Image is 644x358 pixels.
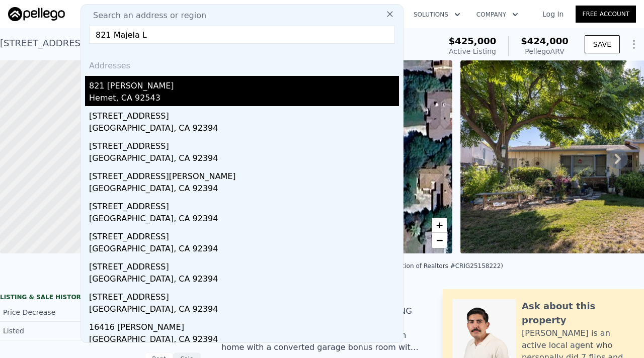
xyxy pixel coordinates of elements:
button: SAVE [585,35,620,53]
div: Price Decrease [3,307,93,317]
div: [GEOGRAPHIC_DATA], CA 92394 [89,183,399,197]
div: [GEOGRAPHIC_DATA], CA 92394 [89,152,399,166]
span: − [436,234,443,246]
span: + [436,219,443,231]
div: [STREET_ADDRESS] [89,106,399,122]
button: Show Options [624,34,644,54]
div: [STREET_ADDRESS] [89,197,399,213]
div: Ask about this property [522,299,634,327]
div: [STREET_ADDRESS] [89,257,399,273]
div: [GEOGRAPHIC_DATA], CA 92394 [89,243,399,257]
div: [GEOGRAPHIC_DATA], CA 92394 [89,213,399,227]
div: [STREET_ADDRESS] [89,227,399,243]
span: $424,000 [521,36,569,46]
span: $425,000 [449,36,497,46]
button: Company [468,6,526,24]
span: Active Listing [449,47,496,55]
div: [STREET_ADDRESS] [89,287,399,303]
div: Addresses [85,52,399,76]
a: Log In [530,9,576,19]
div: Hemet, CA 92543 [89,92,399,106]
a: Free Account [576,6,636,23]
div: Listed [3,326,93,336]
div: [GEOGRAPHIC_DATA], CA 92394 [89,303,399,317]
a: Zoom in [432,218,447,233]
input: Enter an address, city, region, neighborhood or zip code [89,26,395,44]
a: Zoom out [432,233,447,248]
div: [GEOGRAPHIC_DATA], CA 92394 [89,273,399,287]
button: Solutions [406,6,468,24]
div: [GEOGRAPHIC_DATA], CA 92394 [89,122,399,136]
span: Search an address or region [85,10,206,22]
div: 821 [PERSON_NAME] [89,76,399,92]
div: Pellego ARV [521,46,569,56]
div: [GEOGRAPHIC_DATA], CA 92394 [89,333,399,347]
div: [STREET_ADDRESS] [89,136,399,152]
img: Pellego [8,7,65,21]
div: 16416 [PERSON_NAME] [89,317,399,333]
div: [STREET_ADDRESS][PERSON_NAME] [89,166,399,183]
